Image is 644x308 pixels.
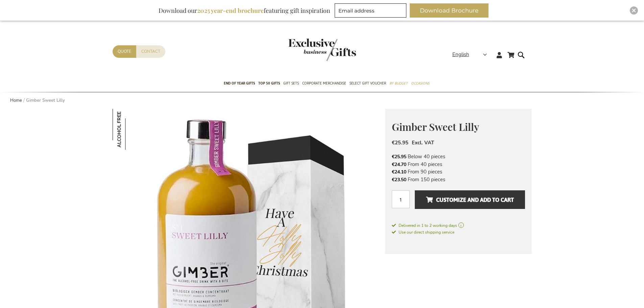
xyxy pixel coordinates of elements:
span: End of year gifts [224,80,255,87]
span: Use our direct shipping service [392,230,454,235]
a: Use our direct shipping service [392,229,454,235]
li: Below 40 pieces [392,153,525,160]
input: Qty [392,190,410,208]
span: €25.95 [392,139,408,146]
button: Customize and add to cart [415,190,525,209]
div: Close [630,6,638,15]
span: Occasions [411,80,429,87]
span: Corporate Merchandise [302,80,346,87]
span: Excl. VAT [412,139,434,146]
input: Email address [335,3,406,18]
span: Select Gift Voucher [350,80,386,87]
a: store logo [288,39,322,61]
li: From 150 pieces [392,176,525,183]
form: marketing offers and promotions [335,3,408,20]
span: English [452,51,469,58]
span: €24.70 [392,161,406,168]
span: Gift Sets [283,80,299,87]
img: Gimber Sweet Lilly [113,109,153,150]
img: Close [632,8,636,13]
span: Gimber Sweet Lilly [392,120,479,134]
span: Customize and add to cart [426,194,514,205]
strong: Gimber Sweet Lilly [26,97,65,103]
span: TOP 50 Gifts [258,80,280,87]
a: Delivered in 1 to 2 working days [392,222,525,229]
span: €25.95 [392,153,406,160]
div: Download our featuring gift inspiration [156,3,333,18]
button: Download Brochure [410,3,488,18]
li: From 40 pieces [392,161,525,168]
div: English [452,51,491,58]
span: €24.10 [392,169,406,175]
img: Exclusive Business gifts logo [288,39,356,61]
a: Home [10,97,22,103]
b: 2025 year-end brochure [197,6,264,15]
span: €23.50 [392,176,406,183]
li: From 90 pieces [392,168,525,175]
a: Quote [113,45,136,58]
a: Contact [136,45,165,58]
span: By Budget [389,80,408,87]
